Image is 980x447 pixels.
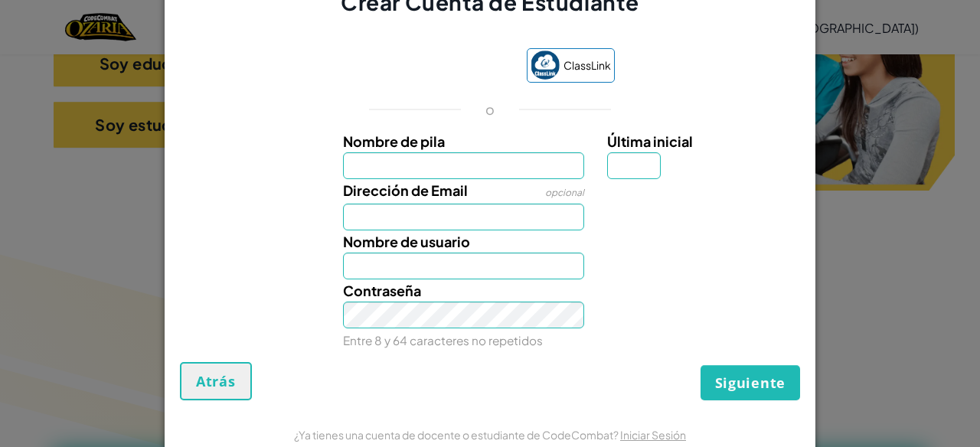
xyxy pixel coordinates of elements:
[701,365,800,400] button: Siguiente
[358,50,519,83] iframe: Botón de Acceder con Google
[343,181,468,199] span: Dirección de Email
[563,54,611,77] span: ClassLink
[607,132,693,150] span: Última inicial
[196,372,236,390] span: Atrás
[545,187,584,198] span: opcional
[180,362,252,400] button: Atrás
[343,282,421,299] span: Contraseña
[294,428,620,442] span: ¿Ya tienes una cuenta de docente o estudiante de CodeCombat?
[485,100,495,119] p: o
[343,233,470,250] span: Nombre de usuario
[343,132,445,150] span: Nombre de pila
[715,374,786,392] span: Siguiente
[343,333,543,347] small: Entre 8 y 64 caracteres no repetidos
[620,428,686,442] a: Iniciar Sesión
[531,51,560,80] img: classlink-logo-small.png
